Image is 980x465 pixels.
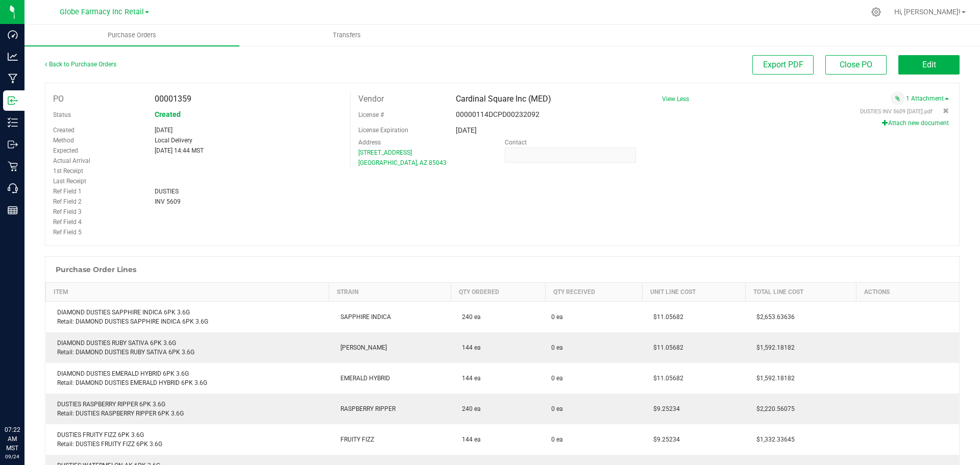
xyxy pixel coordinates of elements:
p: 07:22 AM MST [5,425,20,453]
input: Format: (999) 999-9999 [505,148,636,163]
th: Actions [856,283,959,302]
label: Status [53,107,71,123]
span: Remove attachment [943,108,949,115]
inline-svg: Reports [8,205,18,215]
span: Edit [922,60,936,69]
span: 240 ea [457,405,481,412]
span: $2,653.63636 [751,313,795,321]
span: 00000114DCPD00232092 [456,110,540,118]
th: Unit Line Cost [642,283,745,302]
th: Strain [329,283,451,302]
label: Ref Field 3 [53,207,82,217]
inline-svg: Inventory [8,117,18,128]
span: Globe Farmacy Inc Retail [60,8,144,16]
label: Actual Arrival [53,156,90,166]
span: $1,332.33645 [751,436,795,443]
div: DUSTIES RASPBERRY RIPPER 6PK 3.6G Retail: DUSTIES RASPBERRY RIPPER 6PK 3.6G [52,400,323,418]
label: Expected [53,145,78,156]
th: Total Line Cost [745,283,856,302]
span: DUSTIES [155,188,179,195]
span: 240 ea [457,313,481,321]
label: Method [53,135,74,145]
span: $11.05682 [648,313,683,321]
iframe: Resource center unread badge [30,382,42,394]
inline-svg: Manufacturing [8,74,18,84]
span: Transfers [319,31,375,40]
label: Created [53,125,75,135]
iframe: Resource center [10,383,41,414]
span: 0 ea [551,435,563,444]
div: Manage settings [870,7,883,17]
label: Ref Field 1 [53,186,82,197]
span: INV 5609 [155,198,181,205]
label: 1st Receipt [53,166,83,176]
span: $1,592.18182 [751,375,795,382]
label: Ref Field 5 [53,227,82,237]
button: Edit [898,55,960,75]
th: Qty Received [545,283,642,302]
label: Contact [505,137,527,148]
span: Hi, [PERSON_NAME]! [894,8,961,16]
span: $11.05682 [648,344,683,351]
span: $1,592.18182 [751,344,795,351]
label: Last Receipt [53,176,86,186]
div: DUSTIES FRUITY FIZZ 6PK 3.6G Retail: DUSTIES FRUITY FIZZ 6PK 3.6G [52,430,323,449]
span: 0 ea [551,404,563,413]
label: Ref Field 2 [53,197,82,207]
inline-svg: Outbound [8,139,18,150]
span: 00001359 [155,94,191,104]
a: Back to Purchase Orders [45,61,116,68]
span: View file [860,108,933,115]
a: Transfers [239,25,454,46]
span: Attach a document [891,91,904,105]
label: License # [358,107,384,123]
span: 144 ea [457,436,481,443]
inline-svg: Analytics [8,52,18,62]
span: Created [155,110,181,118]
span: Export PDF [763,60,803,69]
span: 85043 [429,159,447,166]
span: 144 ea [457,344,481,351]
div: DIAMOND DUSTIES SAPPHIRE INDICA 6PK 3.6G Retail: DIAMOND DUSTIES SAPPHIRE INDICA 6PK 3.6G [52,308,323,326]
span: $9.25234 [648,436,680,443]
button: Attach new document [882,118,949,128]
inline-svg: Dashboard [8,30,18,40]
span: Local Delivery [155,137,192,144]
label: Ref Field 4 [53,217,82,227]
p: 09/24 [5,453,20,460]
span: 0 ea [551,343,563,352]
button: Export PDF [752,55,814,75]
span: $9.25234 [648,405,680,412]
a: 1 Attachment [906,95,949,102]
div: DIAMOND DUSTIES RUBY SATIVA 6PK 3.6G Retail: DIAMOND DUSTIES RUBY SATIVA 6PK 3.6G [52,338,323,357]
span: [STREET_ADDRESS] [358,149,412,156]
th: Item [46,283,329,302]
inline-svg: Inbound [8,95,18,106]
span: Close PO [840,60,872,69]
span: [GEOGRAPHIC_DATA], [358,159,418,166]
h1: Purchase Order Lines [56,265,136,274]
span: RASPBERRY RIPPER [335,405,396,412]
span: EMERALD HYBRID [335,375,390,382]
span: 0 ea [551,312,563,322]
label: License Expiration [358,126,408,135]
label: Address [358,137,381,148]
span: [PERSON_NAME] [335,344,387,351]
span: [DATE] 14:44 MST [155,147,204,154]
th: Qty Ordered [451,283,545,302]
span: SAPPHIRE INDICA [335,313,391,321]
span: $2,220.56075 [751,405,795,412]
div: DIAMOND DUSTIES EMERALD HYBRID 6PK 3.6G Retail: DIAMOND DUSTIES EMERALD HYBRID 6PK 3.6G [52,369,323,387]
span: AZ [420,159,427,166]
span: Cardinal Square Inc (MED) [456,94,551,104]
a: Purchase Orders [24,25,239,46]
span: [DATE] [456,126,477,134]
label: PO [53,91,64,107]
a: View Less [662,95,689,103]
span: 0 ea [551,374,563,383]
a: [STREET_ADDRESS] [GEOGRAPHIC_DATA], AZ 85043 [358,149,447,166]
span: Purchase Orders [94,31,170,40]
label: Vendor [358,91,384,107]
span: FRUITY FIZZ [335,436,374,443]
